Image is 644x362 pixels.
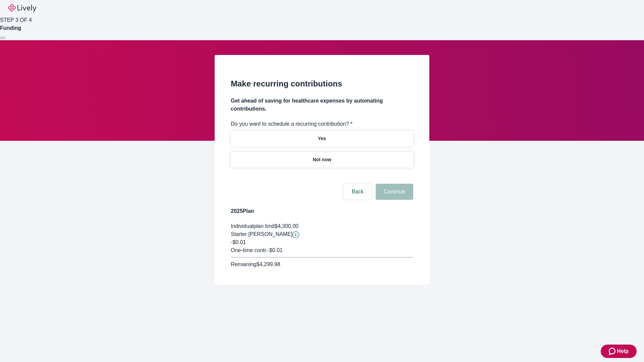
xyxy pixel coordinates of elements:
[231,131,413,146] button: Yes
[231,231,292,237] span: Starter [PERSON_NAME]
[231,120,353,128] label: Do you want to schedule a recurring contribution? *
[267,247,282,253] span: - $0.01
[318,135,326,142] p: Yes
[231,247,267,253] span: One-time contr.
[8,4,36,12] img: Lively
[231,223,275,229] span: Individual plan limit
[231,207,413,215] h4: 2025 Plan
[231,239,246,245] span: -$0.01
[313,156,331,163] p: Not now
[292,231,299,238] svg: Starter penny details
[231,78,413,90] h2: Make recurring contributions
[231,97,413,113] h4: Get ahead of saving for healthcare expenses by automating contributions.
[617,347,629,355] span: Help
[343,184,372,200] button: Back
[601,345,637,358] button: Zendesk support iconHelp
[609,347,617,355] svg: Zendesk support icon
[292,231,299,238] button: Lively will contribute $0.01 to establish your account
[275,223,299,229] span: $4,300.00
[256,261,280,267] span: $4,299.98
[231,261,256,267] span: Remaining
[231,152,413,168] button: Not now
